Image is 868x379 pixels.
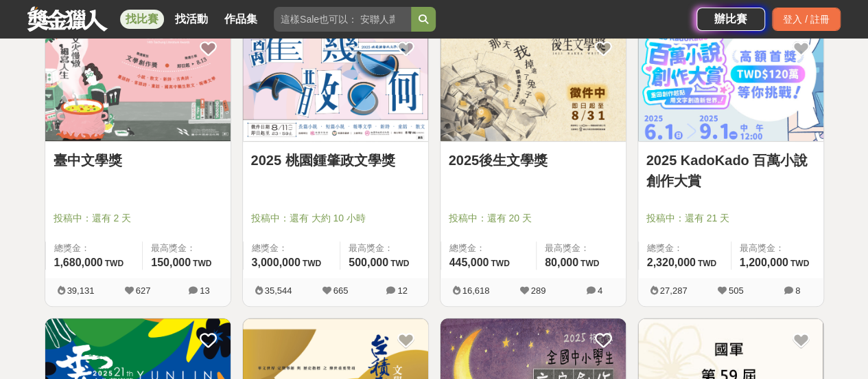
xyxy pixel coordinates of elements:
a: 作品集 [219,10,263,29]
span: 505 [729,285,744,296]
input: 這樣Sale也可以： 安聯人壽創意銷售法募集 [274,7,411,32]
span: 1,200,000 [740,257,788,268]
span: TWD [303,259,321,268]
span: 總獎金： [647,241,723,255]
span: 39,131 [67,285,95,296]
span: TWD [105,259,124,268]
span: 4 [598,285,602,296]
img: Cover Image [441,26,626,141]
span: 最高獎金： [740,241,815,255]
span: TWD [790,259,809,268]
span: 150,000 [151,257,191,268]
span: TWD [390,259,409,268]
span: 289 [531,285,546,296]
span: 13 [200,285,209,296]
span: 12 [397,285,407,296]
span: 445,000 [449,257,489,268]
span: 最高獎金： [349,241,419,255]
span: 16,618 [462,285,490,296]
span: 總獎金： [449,241,528,255]
span: 3,000,000 [252,257,301,268]
span: 8 [795,285,800,296]
span: 總獎金： [252,241,332,255]
span: TWD [193,259,211,268]
span: 2,320,000 [647,257,696,268]
img: Cover Image [243,26,428,141]
span: TWD [491,259,509,268]
span: 最高獎金： [151,241,222,255]
a: 2025 桃園鍾肇政文學獎 [251,150,420,171]
a: 2025後生文學獎 [449,150,618,171]
img: Cover Image [638,26,823,141]
span: 665 [333,285,349,296]
span: 總獎金： [54,241,134,255]
span: 80,000 [545,257,578,268]
span: 投稿中：還有 2 天 [54,211,222,226]
span: 1,680,000 [54,257,103,268]
span: 投稿中：還有 20 天 [449,211,618,226]
span: 投稿中：還有 大約 10 小時 [251,211,420,226]
img: Cover Image [45,26,231,141]
span: 投稿中：還有 21 天 [646,211,815,226]
span: 500,000 [349,257,388,268]
div: 登入 / 註冊 [772,8,841,31]
span: TWD [698,259,716,268]
span: TWD [580,259,599,268]
a: 臺中文學獎 [54,150,222,171]
a: 找比賽 [120,10,164,29]
a: 2025 KadoKado 百萬小說創作大賞 [646,150,815,191]
span: 627 [136,285,151,296]
span: 最高獎金： [545,241,618,255]
a: 找活動 [169,10,213,29]
a: 辦比賽 [696,8,765,31]
span: 27,287 [660,285,688,296]
span: 35,544 [265,285,292,296]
